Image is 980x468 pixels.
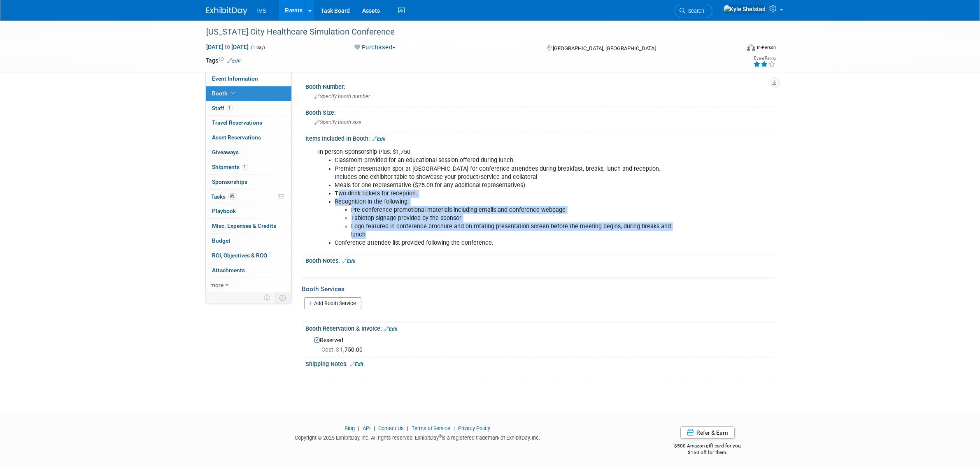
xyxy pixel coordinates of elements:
div: $150 off for them. [641,449,774,456]
a: Refer & Earn [680,426,735,439]
div: [US_STATE] City Healthcare Simulation Conference [204,25,728,39]
span: 1 [242,164,248,170]
div: Reserved [312,334,768,354]
a: Edit [372,136,386,142]
a: Sponsorships [206,175,291,189]
span: Specify booth size [315,119,362,125]
span: Playbook [212,208,236,214]
span: Travel Reservations [212,119,263,126]
span: more [211,282,224,288]
li: Pre-conference promotional materials including emails and conference webpage [351,206,679,214]
button: Purchased [351,43,399,52]
div: Booth Number: [306,81,774,91]
a: Travel Reservations [206,116,291,130]
div: Booth Size: [306,107,774,117]
a: Shipments1 [206,160,291,174]
a: Budget [206,234,291,248]
a: Tasks9% [206,190,291,204]
a: Edit [384,326,398,332]
span: | [356,425,361,431]
div: In-person Sponsorship Plus: $1,750 [313,144,684,251]
sup: ® [439,434,442,438]
a: Privacy Policy [458,425,490,431]
span: Booth [212,90,237,97]
span: [DATE] [DATE] [206,43,249,51]
a: Edit [342,258,356,264]
span: Giveaways [212,149,239,155]
div: Items Included In Booth: [306,132,774,143]
span: Shipments [212,164,248,170]
span: Attachments [212,267,245,273]
div: Booth Services [302,285,774,294]
a: API [363,425,370,431]
a: Attachments [206,263,291,278]
td: Tags [206,56,241,65]
img: ExhibitDay [206,7,247,15]
li: Conference attendee list provided following the conference. [335,239,679,247]
a: Terms of Service [412,425,450,431]
span: Budget [212,237,231,244]
span: Asset Reservations [212,134,261,141]
a: Giveaways [206,145,291,160]
span: | [452,425,457,431]
span: Cost: $ [322,346,340,353]
a: Edit [350,361,364,367]
a: Asset Reservations [206,130,291,145]
li: Tabletop signage provided by the sponsor [351,214,679,222]
a: Staff1 [206,101,291,116]
span: Specify booth number [315,93,370,100]
div: Event Format [691,43,776,55]
div: In-Person [757,44,776,51]
td: Personalize Event Tab Strip [261,292,275,303]
td: Toggle Event Tabs [275,292,291,303]
i: Booth reservation complete [232,91,236,95]
a: Blog [345,425,355,431]
img: Kyle Shelstad [723,5,766,14]
span: 1 [227,105,233,111]
span: [GEOGRAPHIC_DATA], [GEOGRAPHIC_DATA] [553,45,656,51]
span: IVS [257,7,267,14]
span: to [224,44,232,50]
a: Contact Us [378,425,404,431]
span: | [405,425,410,431]
div: Shipping Notes: [306,358,774,368]
div: Booth Notes: [306,255,774,265]
a: Event Information [206,72,291,86]
span: (1 day) [251,45,265,50]
span: Search [686,8,705,14]
div: $500 Amazon gift card for you, [641,437,774,456]
div: Booth Reservation & Invoice: [306,322,774,333]
span: | [372,425,377,431]
span: Misc. Expenses & Credits [212,222,277,229]
a: Playbook [206,204,291,218]
a: Search [675,4,712,18]
a: Add Booth Service [304,297,361,309]
li: Logo featured in conference brochure and on rotating presentation screen before the meeting begin... [351,222,679,239]
li: Premier presentation spot at [GEOGRAPHIC_DATA] for conference attendees during breakfast, breaks,... [335,165,679,181]
a: more [206,278,291,292]
div: Copyright © 2025 ExhibitDay, Inc. All rights reserved. ExhibitDay is a registered trademark of Ex... [206,432,629,442]
div: Event Rating [753,56,775,60]
span: ROI, Objectives & ROO [212,252,268,259]
li: Meals for one representative ($25.00 for any additional representatives). [335,181,679,190]
span: 9% [228,193,237,199]
li: Classroom provided for an educational session offered during lunch. [335,156,679,164]
span: Event Information [212,75,258,82]
li: Two drink tickets for reception. [335,190,679,198]
a: ROI, Objectives & ROO [206,248,291,263]
span: Tasks [212,193,237,200]
a: Booth [206,86,291,101]
span: Sponsorships [212,178,248,185]
img: Format-Inperson.png [747,44,755,51]
li: Recognition in the following: [335,198,679,239]
span: Staff [212,105,233,111]
a: Misc. Expenses & Credits [206,219,291,233]
span: 1,750.00 [322,346,366,353]
a: Edit [228,58,241,64]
